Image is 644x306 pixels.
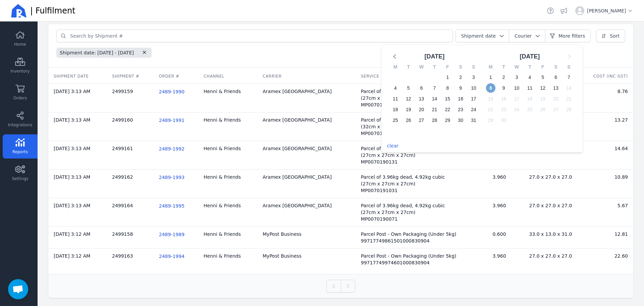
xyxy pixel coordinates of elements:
div: W [415,63,428,72]
span: Monday 1 September 2025 [486,73,495,82]
span: Sunday 31 August 2025 [469,116,478,125]
td: 2499161 [107,141,154,170]
img: Ricemill Logo [11,3,27,19]
div: T [402,63,415,72]
td: [DATE] 3:12 AM [48,227,107,249]
a: 2489-1990 [159,89,184,94]
span: Parcel of 3.96kg dead, 4.92kg cubic (27cm x 27cm x 27cm) [361,145,458,159]
button: clear [387,142,398,149]
div: T [497,63,510,72]
span: Sunday 28 September 2025 [564,105,574,114]
span: Sunday 24 August 2025 [469,105,478,114]
button: Shipment date [455,30,509,42]
span: Wednesday 24 September 2025 [512,105,522,114]
span: Settings [12,176,28,181]
span: Thursday 18 September 2025 [525,94,534,103]
span: Saturday 27 September 2025 [551,105,560,114]
span: Friday 29 August 2025 [443,116,452,125]
td: 22.60 [577,249,633,270]
span: Friday 22 August 2025 [443,105,452,114]
span: Service [361,74,379,79]
span: Reports [12,149,28,155]
span: Tuesday 23 September 2025 [499,105,508,114]
span: Friday 5 September 2025 [538,73,547,82]
span: Wednesday 27 August 2025 [417,116,426,125]
span: Sunday 17 August 2025 [469,94,478,103]
div: F [536,63,549,72]
button: [PERSON_NAME] [573,3,636,18]
span: Wednesday 17 September 2025 [512,94,522,103]
span: Inventory [10,69,30,74]
td: Aramex [GEOGRAPHIC_DATA] [257,198,356,227]
span: Tuesday 5 August 2025 [404,83,413,93]
div: Open chat [8,279,28,299]
span: Integrations [8,122,32,128]
span: Sunday 21 September 2025 [564,94,574,103]
a: 2489-1995 [159,203,184,209]
td: 3.960 [463,198,512,227]
span: Home [14,42,26,47]
td: 27.0 x 27.0 x 27.0 [512,198,578,227]
td: 27.0 x 27.0 x 27.0 [512,141,578,170]
span: Parcel Post - Own Packaging (Under 5kg) [361,253,457,259]
span: Wednesday 13 August 2025 [417,94,426,103]
span: Courier [515,33,532,39]
td: Henni & Friends [198,170,257,198]
span: Friday 19 September 2025 [538,94,547,103]
a: 2489-1992 [159,146,184,151]
span: Monday 22 September 2025 [486,105,495,114]
td: 3.960 [463,141,512,170]
span: Channel [204,74,224,79]
span: Carrier [263,74,282,79]
div: S [549,63,562,72]
span: Monday 11 August 2025 [391,94,400,103]
span: Wednesday 20 August 2025 [417,105,426,114]
td: [DATE] 3:13 AM [48,170,107,198]
span: Tuesday 2 September 2025 [499,73,508,82]
span: Shipment date [54,74,89,79]
span: Tuesday 19 August 2025 [404,105,413,114]
span: Monday 29 September 2025 [486,116,495,125]
span: Saturday 30 August 2025 [456,116,465,125]
td: 10.89 [577,170,633,198]
span: Monday 4 August 2025 [391,83,400,93]
span: MP0070191031 [361,187,398,194]
td: 14.64 [577,141,633,170]
span: Friday 26 September 2025 [538,105,547,114]
span: MP0070190993 [361,130,398,137]
a: 2489-1994 [159,254,184,259]
span: Thursday 4 September 2025 [525,73,534,82]
span: MP0070190131 [361,159,398,165]
span: Tuesday 26 August 2025 [404,116,413,125]
td: Henni & Friends [198,198,257,227]
span: Tuesday 12 August 2025 [404,94,413,103]
span: Parcel of 3.96kg dead, 4.92kg cubic (27cm x 27cm x 27cm) [361,202,458,216]
span: Cost (inc GST) [593,74,628,79]
span: Monday 15 September 2025 [486,94,495,103]
a: Helpdesk [546,6,555,15]
span: Shipment # [112,74,140,79]
span: Parcel of 3.96kg dead, 4.92kg cubic (27cm x 27cm x 27cm) [361,88,458,101]
td: 3.960 [463,249,512,270]
span: Thursday 11 September 2025 [525,83,534,93]
span: More filters [558,33,585,39]
span: Monday 25 August 2025 [391,116,400,125]
span: Monday 18 August 2025 [391,105,400,114]
span: Shipment date [461,33,496,39]
div: [DATE] [520,52,540,61]
td: 2499159 [107,84,154,113]
td: 2499162 [107,170,154,198]
div: F [441,63,454,72]
span: Saturday 9 August 2025 [456,83,465,93]
td: 2499163 [107,249,154,270]
td: MyPost Business [257,249,356,270]
div: M [484,63,497,72]
span: Saturday 20 September 2025 [551,94,560,103]
span: Tuesday 9 September 2025 [499,83,508,93]
span: Tuesday 16 September 2025 [499,94,508,103]
td: Aramex [GEOGRAPHIC_DATA] [257,113,356,141]
td: Aramex [GEOGRAPHIC_DATA] [257,141,356,170]
div: T [523,63,536,72]
td: Henni & Friends [198,249,257,270]
td: [DATE] 3:13 AM [48,198,107,227]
